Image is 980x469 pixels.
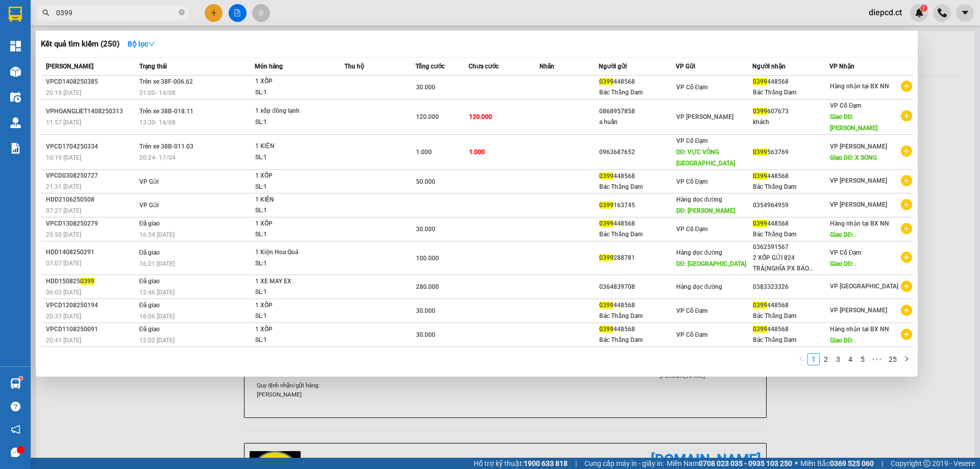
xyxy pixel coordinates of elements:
div: SL: 1 [255,287,332,298]
span: 06:02 [DATE] [46,289,81,296]
span: Món hàng [255,63,283,70]
span: 0399 [753,302,767,309]
span: 0399 [599,302,614,309]
li: 2 [820,353,832,365]
div: 1 XỐP [255,170,332,182]
div: 448568 [599,324,675,335]
sup: 1 [19,377,22,380]
div: VPCD0308250727 [46,170,136,181]
span: Đã giao [139,278,160,285]
span: DĐ: [PERSON_NAME] [676,207,736,214]
div: 0963687652 [599,147,675,158]
span: VP Cổ Đạm [676,137,708,144]
span: 0399 [753,149,767,156]
strong: Bộ lọc [128,40,155,48]
span: ••• [869,353,885,365]
div: HDD2106250508 [46,194,136,205]
div: Bác Thắng Dam [753,87,829,98]
span: VP Cổ Đạm [676,178,708,185]
div: HDD1408250291 [46,247,136,258]
span: Đã giao [139,302,160,309]
span: VP Cổ Đạm [676,307,708,314]
span: 0399 [599,326,614,333]
div: 448568 [753,77,829,87]
button: right [900,353,913,365]
span: Chưa cước [469,63,499,70]
span: 280.000 [416,283,439,290]
a: 2 [820,354,831,365]
span: VP Cổ Đạm [676,84,708,91]
li: 3 [832,353,844,365]
span: 13:30 - 14/08 [139,119,176,126]
div: 448568 [753,324,829,335]
span: 20:41 [DATE] [46,337,81,344]
span: Giao DĐ: X SONG [830,154,877,161]
div: 0354964959 [753,200,829,211]
span: DĐ: VỰC VÒNG [GEOGRAPHIC_DATA] [676,149,735,167]
span: plus-circle [901,145,912,157]
div: 1 XỐP [255,324,332,335]
div: VPCD1108250091 [46,324,136,335]
div: 448568 [599,218,675,229]
div: 1 xốp đông lạnh [255,106,332,117]
div: 1 XE MAY EX [255,276,332,287]
span: 50.000 [416,178,435,185]
span: plus-circle [901,329,912,340]
div: 0868957858 [599,106,675,117]
div: VPCD1408250385 [46,77,136,87]
span: DĐ: [GEOGRAPHIC_DATA] [676,260,747,267]
div: VPCD1208250194 [46,300,136,311]
span: 30.000 [416,331,435,338]
span: VP Cổ Đạm [676,226,708,233]
span: Người nhận [752,63,786,70]
div: 448568 [753,218,829,229]
span: Đã giao [139,220,160,227]
div: SL: 1 [255,229,332,240]
span: 0399 [599,220,614,227]
span: 11:57 [DATE] [46,119,81,126]
span: 21:00 - 14/08 [139,89,176,96]
span: 30.000 [416,307,435,314]
div: 1 XỐP [255,300,332,311]
span: VP [PERSON_NAME] [676,113,733,120]
span: 1.000 [469,149,485,156]
img: solution-icon [10,143,21,154]
span: Hàng dọc đường [676,249,723,256]
div: 1 KIỆN [255,141,332,152]
span: Hàng dọc đường [676,196,723,203]
h3: Kết quả tìm kiếm ( 250 ) [41,39,119,50]
span: close-circle [179,9,185,15]
span: VP [PERSON_NAME] [830,143,887,150]
span: Người gửi [599,63,627,70]
div: 0383323326 [753,282,829,292]
span: message [11,448,20,457]
div: SL: 1 [255,87,332,98]
span: plus-circle [901,81,912,92]
div: 1 XỐP [255,218,332,230]
a: 4 [845,354,856,365]
div: 607673 [753,106,829,117]
div: 1 KIÊN [255,194,332,206]
li: 4 [844,353,856,365]
span: plus-circle [901,281,912,292]
span: 16:06 [DATE] [139,313,175,320]
span: 0399 [80,278,94,285]
div: 1 Kiện Hoa Quả [255,247,332,258]
span: 0399 [753,326,767,333]
div: 448568 [753,300,829,311]
span: down [148,40,155,47]
span: VP [PERSON_NAME] [830,177,887,184]
div: VPCD1704250334 [46,141,136,152]
div: HDD150825 [46,276,136,287]
img: dashboard-icon [10,41,21,52]
div: Bác Thắng Dam [753,311,829,322]
div: SL: 1 [255,335,332,346]
div: Bác Thắng Dam [599,182,675,192]
span: Thu hộ [345,63,364,70]
a: 3 [832,354,844,365]
span: plus-circle [901,252,912,263]
div: VPHOANGLIET1408250313 [46,106,136,117]
span: 12:02 [DATE] [139,337,175,344]
span: 120.000 [416,113,439,120]
span: 20:19 [DATE] [46,89,81,96]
